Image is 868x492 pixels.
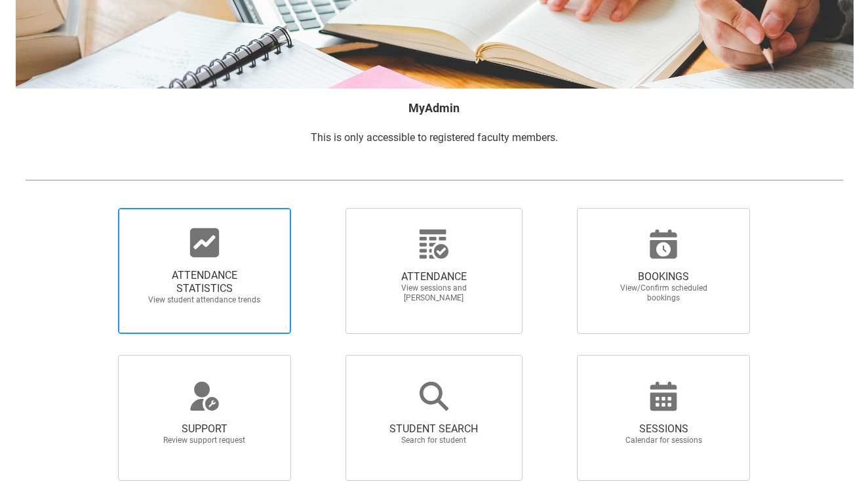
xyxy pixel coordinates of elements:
h2: MyAdmin [25,99,843,117]
span: Review support request [147,436,262,445]
span: View sessions and [PERSON_NAME] [376,283,492,303]
img: REDU_GREY_LINE [25,173,843,187]
span: SESSIONS [606,422,721,436]
span: SUPPORT [147,422,262,436]
span: View/Confirm scheduled bookings [606,283,721,303]
span: STUDENT SEARCH [376,422,492,436]
span: Calendar for sessions [606,436,721,445]
span: ATTENDANCE [376,270,492,283]
span: This is only accessible to registered faculty members. [311,131,558,144]
span: Search for student [376,436,492,445]
span: BOOKINGS [606,270,721,283]
span: ATTENDANCE STATISTICS [147,269,262,295]
span: View student attendance trends [147,295,262,305]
